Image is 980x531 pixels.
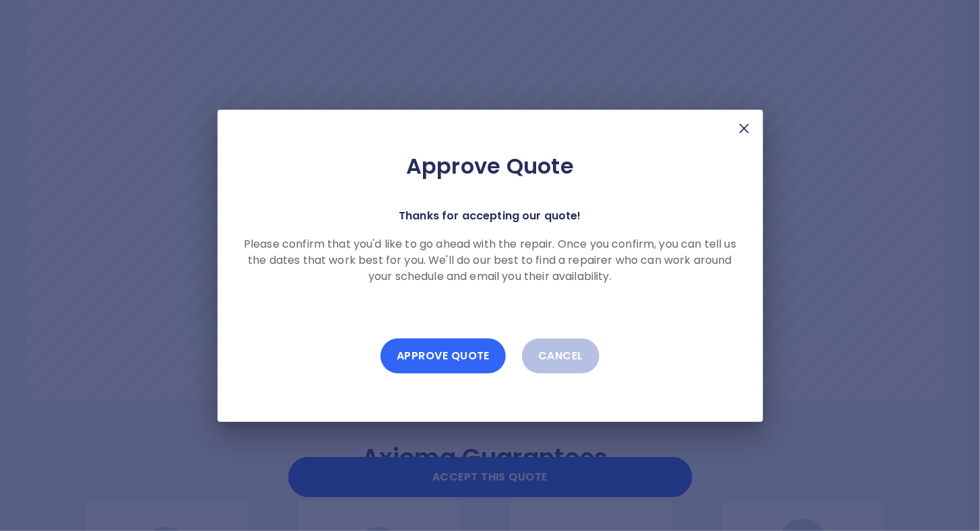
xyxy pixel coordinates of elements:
h2: Approve Quote [239,153,742,180]
button: Cancel [522,339,599,374]
p: Thanks for accepting our quote! [399,207,581,225]
button: Approve Quote [381,339,506,374]
img: X Mark [736,120,752,137]
p: Please confirm that you'd like to go ahead with the repair. Once you confirm, you can tell us the... [239,236,742,285]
